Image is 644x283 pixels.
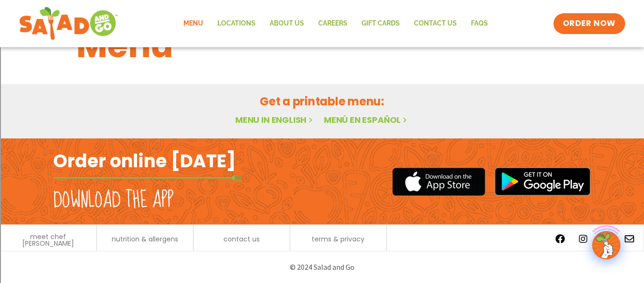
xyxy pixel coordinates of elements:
a: Menu [176,13,210,34]
a: GIFT CARDS [355,13,407,34]
span: ORDER NOW [563,18,616,29]
a: About Us [263,13,311,34]
nav: Menu [176,13,495,34]
a: ORDER NOW [553,13,625,34]
a: FAQs [464,13,495,34]
a: Careers [311,13,355,34]
img: new-SAG-logo-768×292 [19,5,118,43]
a: Locations [210,13,263,34]
a: Contact Us [407,13,464,34]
